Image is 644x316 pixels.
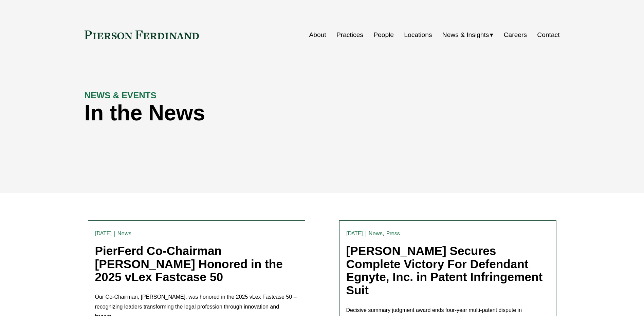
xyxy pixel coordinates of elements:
h1: In the News [85,101,441,125]
a: folder dropdown [442,28,494,41]
a: [PERSON_NAME] Secures Complete Victory For Defendant Egnyte, Inc. in Patent Infringement Suit [346,244,543,297]
a: Practices [336,28,363,41]
a: About [309,28,326,41]
a: PierFerd Co-Chairman [PERSON_NAME] Honored in the 2025 vLex Fastcase 50 [95,244,283,283]
a: Careers [504,28,527,41]
a: News [117,230,131,237]
a: News [369,230,383,237]
a: Locations [404,28,432,41]
a: Contact [537,28,559,41]
a: Press [386,230,400,237]
span: , [383,230,384,237]
time: [DATE] [95,231,112,236]
strong: NEWS & EVENTS [85,91,157,100]
time: [DATE] [346,231,363,236]
a: People [373,28,394,41]
span: News & Insights [442,29,489,41]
